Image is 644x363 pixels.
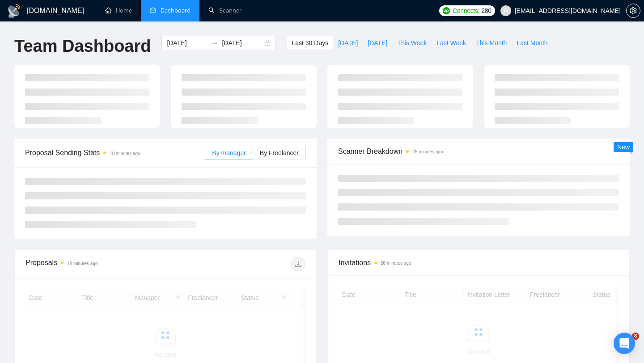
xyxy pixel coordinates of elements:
[338,146,619,157] span: Scanner Breakdown
[7,4,21,18] img: logo
[25,147,205,158] span: Proposal Sending Stats
[222,38,263,48] input: End date
[67,261,97,266] time: 18 minutes ago
[617,144,630,151] span: New
[503,8,509,14] span: user
[432,36,471,50] button: Last Week
[626,7,640,14] a: setting
[211,39,218,46] span: to
[105,7,132,14] a: homeHome
[211,39,218,46] span: swap-right
[517,38,547,48] span: Last Month
[397,38,427,48] span: This Week
[632,333,639,340] span: 8
[339,257,619,268] span: Invitations
[110,151,140,156] time: 18 minutes ago
[150,7,156,13] span: dashboard
[161,7,191,14] span: Dashboard
[292,38,328,48] span: Last 30 Days
[481,6,491,16] span: 280
[436,38,466,48] span: Last Week
[333,36,363,50] button: [DATE]
[338,38,358,48] span: [DATE]
[392,36,432,50] button: This Week
[614,333,635,354] div: Open Intercom Messenger
[25,257,165,271] div: Proposals
[512,36,552,50] button: Last Month
[381,261,411,266] time: 26 minutes ago
[368,38,387,48] span: [DATE]
[167,38,208,48] input: Start date
[14,36,151,57] h1: Team Dashboard
[208,7,241,14] a: searchScanner
[627,7,640,14] span: setting
[453,6,479,16] span: Connects:
[363,36,392,50] button: [DATE]
[476,38,507,48] span: This Month
[626,4,640,18] button: setting
[443,7,450,14] img: upwork-logo.png
[212,149,246,156] span: By manager
[471,36,512,50] button: This Month
[287,36,333,50] button: Last 30 Days
[260,149,299,156] span: By Freelancer
[412,149,443,154] time: 26 minutes ago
